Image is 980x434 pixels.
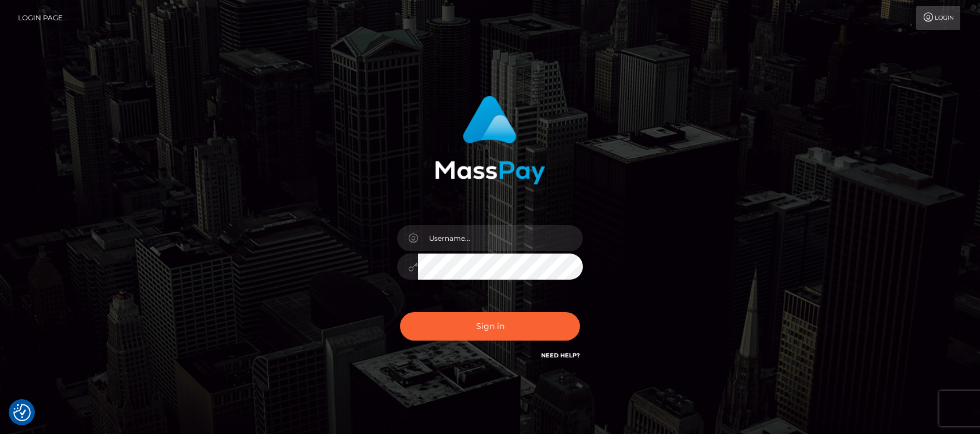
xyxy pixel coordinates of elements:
[541,352,580,359] a: Need Help?
[435,96,545,185] img: MassPay Login
[916,6,960,30] a: Login
[13,404,31,421] button: Consent Preferences
[400,312,580,341] button: Sign in
[418,225,583,251] input: Username...
[18,6,63,30] a: Login Page
[13,404,31,421] img: Revisit consent button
